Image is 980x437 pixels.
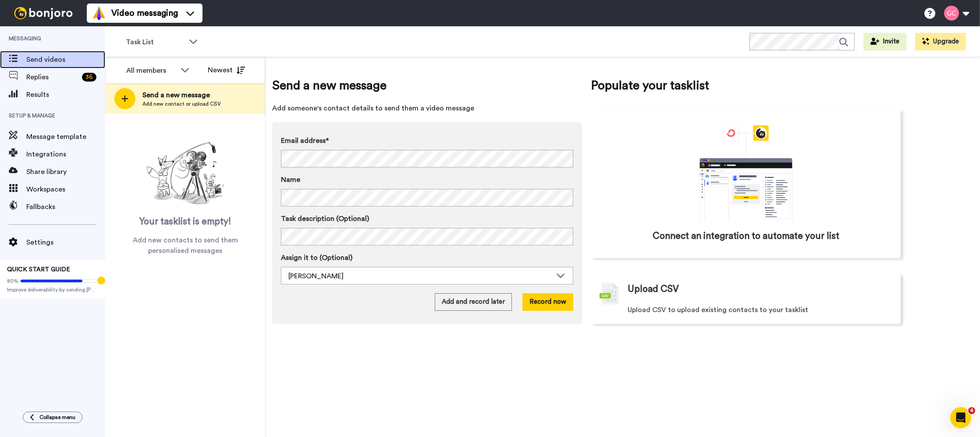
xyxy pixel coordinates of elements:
div: All members [126,65,176,76]
button: Record now [522,293,573,311]
button: Add and record later [435,293,512,311]
span: Add new contact or upload CSV [142,100,221,107]
label: Assign it to (Optional) [281,252,573,263]
button: Upgrade [915,33,966,50]
span: Add someone's contact details to send them a video message [272,103,582,114]
div: animation [680,125,812,221]
span: Replies [26,72,78,82]
span: Improve deliverability by sending [PERSON_NAME]’s from your own email [7,286,98,293]
span: Video messaging [111,7,178,19]
span: Send videos [26,54,105,65]
span: Fallbacks [26,202,105,212]
span: Add new contacts to send them personalised messages [118,235,252,256]
span: Share library [26,167,105,177]
span: Connect an integration to automate your list [653,230,839,243]
span: 4 [968,407,975,414]
span: Integrations [26,149,105,160]
span: Your tasklist is empty! [139,215,231,228]
div: [PERSON_NAME] [288,271,552,281]
img: ready-set-action.png [142,139,229,209]
span: Results [26,89,105,100]
img: vm-color.svg [92,6,106,20]
img: bj-logo-header-white.svg [11,7,76,19]
span: Upload CSV [628,283,679,296]
button: Newest [201,61,252,79]
span: Send a new message [142,90,221,100]
span: Upload CSV to upload existing contacts to your tasklist [628,305,808,315]
label: Email address* [281,135,573,146]
span: Task List [126,37,185,47]
div: 36 [82,73,96,82]
span: Populate your tasklist [591,77,901,94]
span: Settings [26,237,105,248]
span: Collapse menu [39,414,75,421]
span: QUICK START GUIDE [7,266,70,273]
span: 80% [7,277,18,284]
button: Collapse menu [23,412,82,423]
span: Name [281,174,300,185]
div: Tooltip anchor [97,277,105,284]
span: Workspaces [26,184,105,195]
label: Task description (Optional) [281,213,573,224]
iframe: Intercom live chat [950,407,971,428]
button: Invite [863,33,906,50]
span: Message template [26,131,105,142]
img: csv-grey.png [600,283,619,305]
span: Send a new message [272,77,582,94]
